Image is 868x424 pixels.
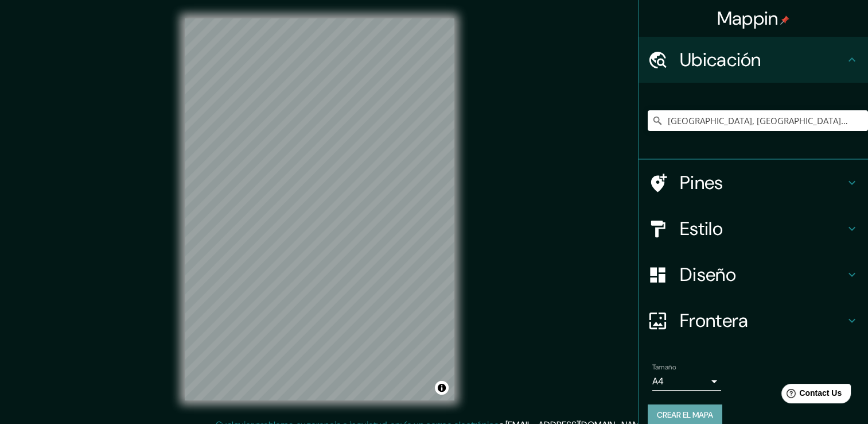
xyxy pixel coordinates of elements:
[639,298,868,344] div: Frontera
[680,263,845,286] h4: Diseño
[717,6,779,30] font: Mappin
[680,171,845,194] h4: Pines
[680,48,845,71] h4: Ubicación
[648,110,868,131] input: Elige tu ciudad o área
[652,372,721,391] div: A4
[652,363,676,372] label: Tamaño
[639,252,868,298] div: Diseño
[680,309,845,332] h4: Frontera
[639,37,868,83] div: Ubicación
[680,217,845,240] h4: Estilo
[657,408,713,422] font: Crear el mapa
[639,160,868,206] div: Pines
[185,18,454,400] canvas: Mapa
[766,379,855,411] iframe: Help widget launcher
[780,16,789,25] img: pin-icon.png
[639,206,868,252] div: Estilo
[435,381,449,395] button: Alternar atribución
